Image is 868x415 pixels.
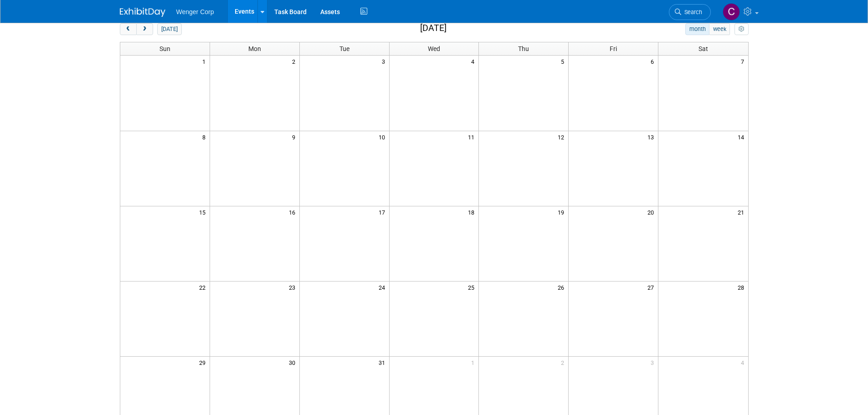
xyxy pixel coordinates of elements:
span: 15 [198,206,210,218]
span: 3 [650,357,658,368]
span: 25 [467,282,478,293]
span: 28 [737,282,748,293]
span: 16 [288,206,299,218]
span: 10 [378,131,389,143]
span: 9 [291,131,299,143]
a: Search [669,4,711,20]
span: 2 [560,357,568,368]
button: week [709,23,730,35]
span: Fri [610,45,617,52]
span: 3 [381,56,389,67]
span: Search [681,9,702,15]
span: 6 [650,56,658,67]
button: myCustomButton [734,23,748,35]
span: Tue [339,45,349,52]
span: 7 [740,56,748,67]
span: 11 [467,131,478,143]
span: 19 [557,206,568,218]
span: 8 [201,131,210,143]
span: Thu [518,45,529,52]
span: 24 [378,282,389,293]
span: 12 [557,131,568,143]
span: 22 [198,282,210,293]
button: [DATE] [157,23,181,35]
span: 21 [737,206,748,218]
button: month [685,23,709,35]
span: 31 [378,357,389,368]
span: Wenger Corp [176,8,214,15]
img: ExhibitDay [120,8,165,17]
i: Personalize Calendar [739,26,745,32]
button: next [136,23,153,35]
span: 20 [647,206,658,218]
span: 18 [467,206,478,218]
span: 4 [470,56,478,67]
span: 29 [198,357,210,368]
span: Mon [248,45,261,52]
span: 27 [647,282,658,293]
span: 26 [557,282,568,293]
h2: [DATE] [420,23,447,33]
span: 2 [291,56,299,67]
span: 13 [647,131,658,143]
span: 4 [740,357,748,368]
button: prev [120,23,137,35]
span: 17 [378,206,389,218]
img: Cynde Bock [723,3,740,20]
span: Sat [699,45,708,52]
span: Wed [428,45,440,52]
span: 23 [288,282,299,293]
span: Sun [159,45,170,52]
span: 1 [201,56,210,67]
span: 1 [470,357,478,368]
span: 5 [560,56,568,67]
span: 14 [737,131,748,143]
span: 30 [288,357,299,368]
